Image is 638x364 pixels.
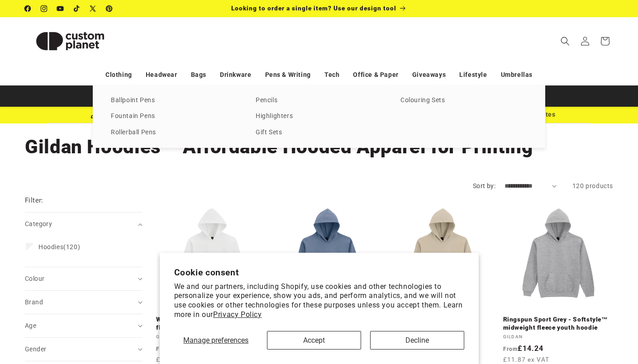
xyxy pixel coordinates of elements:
iframe: Chat Widget [593,321,638,364]
a: Lifestyle [459,67,487,83]
a: Giveaways [412,67,446,83]
a: White - Softstyle™ midweight fleece youth hoodie [156,316,267,331]
h2: Cookie consent [174,267,464,278]
a: Bags [191,67,206,83]
a: Ballpoint Pens [111,95,238,107]
img: Custom Planet [25,21,115,61]
a: Ringspun Sport Grey - Softstyle™ midweight fleece youth hoodie [503,316,614,331]
summary: Colour (0 selected) [25,267,143,290]
a: Fountain Pens [111,110,238,123]
span: Age [25,322,36,329]
a: Tech [324,67,339,83]
a: Colouring Sets [400,95,527,107]
a: Custom Planet [22,17,119,65]
button: Accept [267,331,361,350]
span: Hoodies [38,243,63,251]
label: Sort by: [473,182,495,189]
summary: Brand (0 selected) [25,291,143,314]
span: Manage preferences [183,336,248,345]
a: Gift Sets [256,127,382,139]
span: Colour [25,275,44,282]
a: Rollerball Pens [111,127,238,139]
span: 120 products [572,182,613,189]
span: (120) [38,243,80,251]
a: Highlighters [256,110,382,123]
a: Drinkware [220,67,251,83]
a: Office & Paper [353,67,398,83]
a: Pencils [256,95,382,107]
summary: Gender (0 selected) [25,338,143,361]
a: Umbrellas [501,67,533,83]
button: Manage preferences [174,331,258,350]
p: We and our partners, including Shopify, use cookies and other technologies to personalize your ex... [174,282,464,320]
a: Privacy Policy [213,310,262,319]
h2: Filter: [25,195,43,206]
span: Looking to order a single item? Use our design tool [231,5,396,12]
span: Category [25,220,52,227]
summary: Category (0 selected) [25,213,143,236]
summary: Search [555,31,575,51]
a: Pens & Writing [265,67,311,83]
button: Decline [370,331,464,350]
a: Headwear [146,67,177,83]
a: Clothing [105,67,132,83]
span: Brand [25,298,43,306]
summary: Age (0 selected) [25,314,143,337]
span: Gender [25,345,46,353]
